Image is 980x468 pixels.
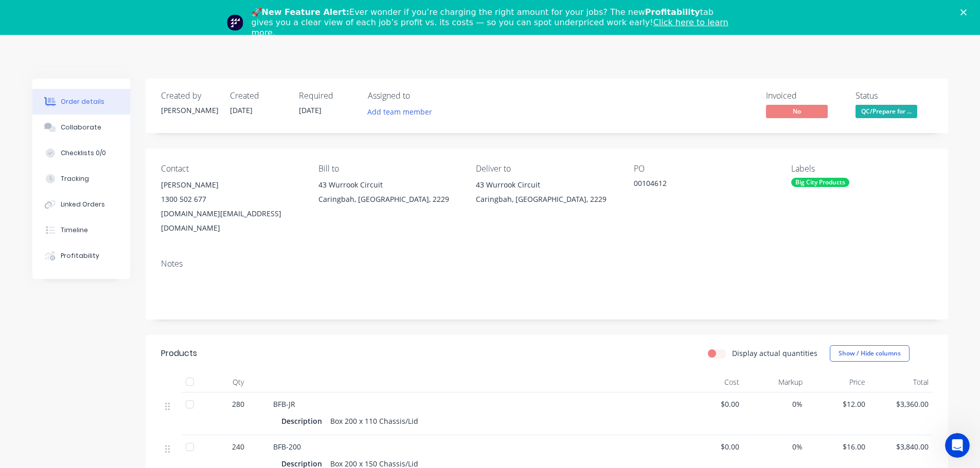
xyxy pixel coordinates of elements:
button: Order details [32,89,130,115]
div: Checklists 0/0 [61,148,106,158]
button: Checklists 0/0 [32,140,130,166]
div: Description [281,414,326,428]
div: Order details [61,97,104,106]
div: Total [869,372,933,392]
div: 43 Wurrook Circuit [318,178,459,192]
span: BFB-200 [273,442,301,452]
div: [PERSON_NAME]1300 502 677[DOMAIN_NAME][EMAIL_ADDRESS][DOMAIN_NAME] [161,178,302,235]
div: Labels [791,164,932,174]
div: Cost [681,372,744,392]
div: [PERSON_NAME] [161,178,302,192]
div: Required [299,91,355,101]
span: No [766,105,828,118]
button: Add team member [362,105,437,119]
div: PO [634,164,775,174]
iframe: Intercom live chat [945,433,970,458]
div: 43 Wurrook Circuit [476,178,617,192]
span: 240 [232,441,244,452]
span: $16.00 [811,441,866,452]
div: Created by [161,91,218,101]
b: Profitability [645,7,700,17]
button: Add team member [368,105,438,119]
div: Price [807,372,870,392]
span: BFB-JR [273,399,295,409]
button: Tracking [32,166,130,192]
span: $0.00 [685,441,740,452]
div: Qty [207,372,269,392]
div: 43 Wurrook CircuitCaringbah, [GEOGRAPHIC_DATA], 2229 [476,178,617,211]
div: Linked Orders [61,200,105,209]
div: Assigned to [368,91,471,101]
div: Collaborate [61,123,101,132]
span: 0% [747,399,803,409]
div: Contact [161,164,302,174]
span: $3,840.00 [874,441,929,452]
button: Linked Orders [32,192,130,217]
span: QC/Prepare for ... [856,105,917,118]
span: $12.00 [811,399,866,409]
b: New Feature Alert: [262,7,350,17]
div: Profitability [61,251,99,260]
img: Profile image for Team [227,14,243,31]
div: Status [856,91,933,101]
div: Close [960,9,971,15]
span: 280 [232,399,244,409]
div: Caringbah, [GEOGRAPHIC_DATA], 2229 [318,192,459,207]
div: Notes [161,259,933,269]
button: Timeline [32,217,130,243]
div: 43 Wurrook CircuitCaringbah, [GEOGRAPHIC_DATA], 2229 [318,178,459,211]
span: $0.00 [685,399,740,409]
a: Click here to learn more. [252,17,728,38]
span: $3,360.00 [874,399,929,409]
div: Big City Products [791,178,849,187]
div: Caringbah, [GEOGRAPHIC_DATA], 2229 [476,192,617,207]
span: [DATE] [230,105,253,115]
div: Timeline [61,226,88,235]
div: [PERSON_NAME] [161,105,218,116]
button: Collaborate [32,115,130,140]
div: Bill to [318,164,459,174]
div: Box 200 x 110 Chassis/Lid [326,414,422,428]
div: Invoiced [766,91,843,101]
label: Display actual quantities [732,348,817,359]
div: 00104612 [634,178,762,192]
div: Tracking [61,174,89,183]
span: 0% [747,441,803,452]
button: QC/Prepare for ... [856,105,917,120]
button: Show / Hide columns [830,345,910,362]
div: Markup [743,372,807,392]
div: [DOMAIN_NAME][EMAIL_ADDRESS][DOMAIN_NAME] [161,207,302,235]
div: Deliver to [476,164,617,174]
div: 🚀 Ever wonder if you’re charging the right amount for your jobs? The new tab gives you a clear vi... [252,7,737,38]
button: Profitability [32,243,130,269]
span: [DATE] [299,105,322,115]
div: Products [161,347,197,360]
div: 1300 502 677 [161,192,302,207]
div: Created [230,91,287,101]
